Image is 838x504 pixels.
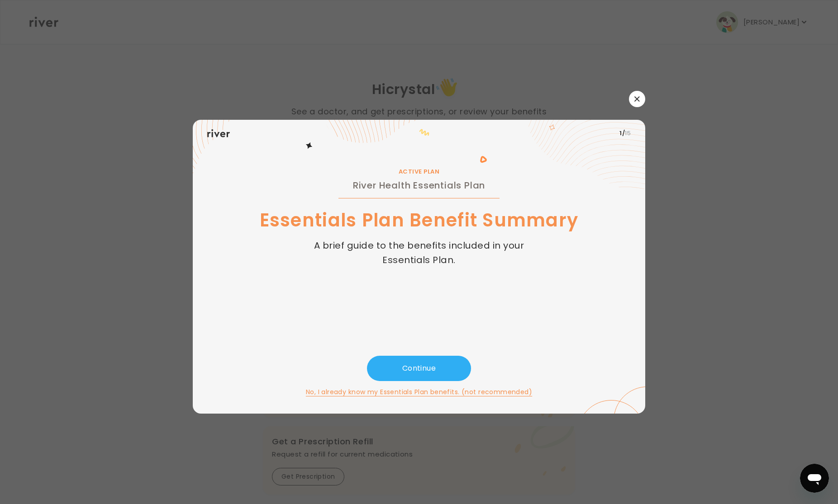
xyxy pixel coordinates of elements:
button: Continue [367,356,471,381]
h2: River Health Essentials Plan [353,178,485,193]
iframe: Button to launch messaging window [800,464,829,493]
p: A brief guide to the benefits included in your Essentials Plan. [313,238,525,268]
h1: Essentials Plan Benefit Summary [260,207,579,233]
button: No, I already know my Essentials Plan benefits. (not recommended) [306,386,532,397]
